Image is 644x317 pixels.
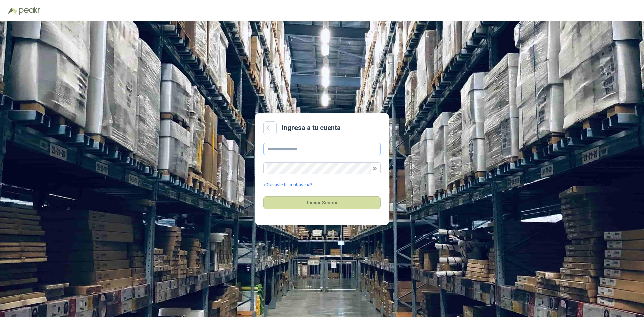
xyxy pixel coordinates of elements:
span: eye-invisible [373,166,377,170]
img: Peakr [19,7,40,15]
img: Logo [8,7,17,14]
button: Iniciar Sesión [263,196,381,209]
h2: Ingresa a tu cuenta [282,123,341,133]
a: ¿Olvidaste tu contraseña? [263,182,312,188]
